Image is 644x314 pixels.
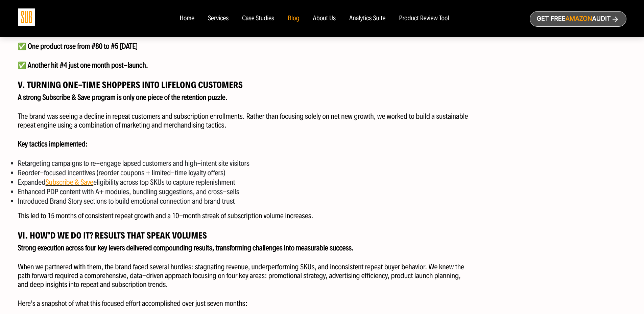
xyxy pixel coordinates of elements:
[18,197,472,206] li: Introduced Brand Story sections to build emotional connection and brand trust
[180,15,194,22] a: Home
[18,187,472,197] li: Enhanced PDP content with A+ modules, bundling suggestions, and cross-sells
[18,168,472,178] li: Reorder-focused incentives (reorder coupons + limited-time loyalty offers)
[18,230,207,241] strong: VI. How’d We Do it? Results That Speak Volumes
[565,15,592,22] span: Amazon
[349,15,385,22] a: Analytics Suite
[18,112,472,130] p: The brand was seeing a decline in repeat customers and subscription enrollments. Rather than focu...
[18,159,472,168] li: Retargeting campaigns to re-engage lapsed customers and high-intent site visitors
[242,15,274,22] a: Case Studies
[18,211,472,220] p: This led to 15 months of consistent repeat growth and a 10-month streak of subscription volume in...
[18,243,354,252] strong: Strong execution across four key levers delivered compounding results, transforming challenges in...
[18,178,472,187] li: Expanded eligibility across top SKUs to capture replenishment
[46,178,94,187] a: Subscribe & Save
[399,15,449,22] a: Product Review Tool
[18,139,88,149] strong: Key tactics implemented:
[18,61,148,70] strong: ✅ Another hit #4 just one month post-launch.
[288,15,300,22] a: Blog
[18,42,138,51] strong: ✅ One product rose from #80 to #5 [DATE]
[18,263,472,289] p: When we partnered with them, the brand faced several hurdles: stagnating revenue, underperforming...
[18,93,228,102] strong: A strong Subscribe & Save program is only one piece of the retention puzzle.
[18,79,243,90] strong: V. Turning One-Time Shoppers Into Lifelong Customers
[530,11,626,27] a: Get freeAmazonAudit
[18,299,472,308] p: Here’s a snapshot of what this focused effort accomplished over just seven months:
[208,15,229,22] a: Services
[18,8,35,26] img: Sug
[313,15,336,22] a: About Us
